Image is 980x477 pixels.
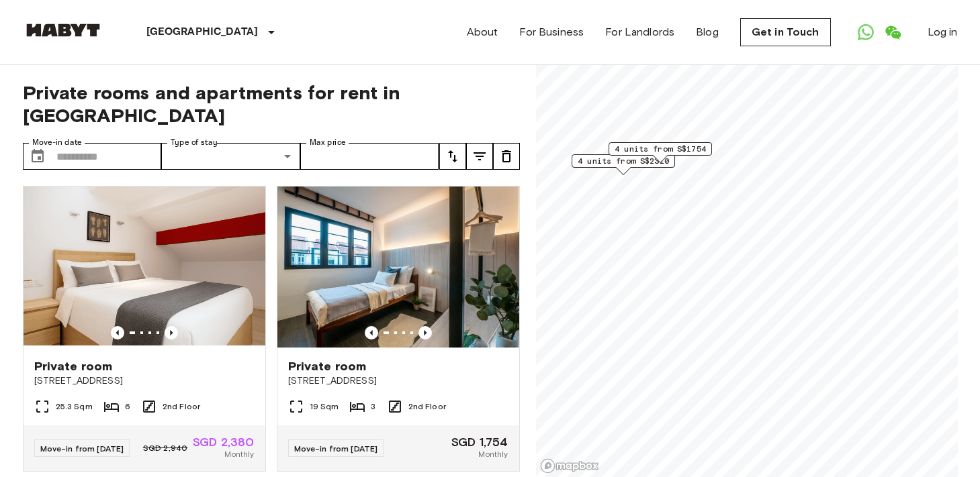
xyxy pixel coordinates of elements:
[24,143,51,170] button: Choose date
[310,401,339,413] span: 19 Sqm
[879,19,906,46] a: Open WeChat
[32,137,82,148] label: Move-in date
[371,401,375,413] span: 3
[418,326,432,339] button: Previous image
[23,81,520,127] span: Private rooms and apartments for rent in [GEOGRAPHIC_DATA]
[23,23,103,37] img: Habyt
[478,448,508,460] span: Monthly
[605,24,674,40] a: For Landlords
[125,401,130,413] span: 6
[111,326,124,339] button: Previous image
[615,143,706,155] span: 4 units from S$1754
[34,358,113,374] span: Private room
[277,186,520,472] a: Marketing picture of unit SG-01-027-006-02Previous imagePrevious imagePrivate room[STREET_ADDRESS...
[24,187,265,348] img: Marketing picture of unit SG-01-127-001-001
[294,443,378,454] span: Move-in from [DATE]
[23,186,266,472] a: Marketing picture of unit SG-01-127-001-001Previous imagePrevious imagePrivate room[STREET_ADDRES...
[143,442,187,454] span: SGD 2,940
[34,374,255,388] span: [STREET_ADDRESS]
[310,137,346,148] label: Max price
[408,401,446,413] span: 2nd Floor
[451,436,508,448] span: SGD 1,754
[224,448,254,460] span: Monthly
[696,24,719,40] a: Blog
[171,137,218,148] label: Type of stay
[466,143,493,170] button: tune
[519,24,584,40] a: For Business
[928,24,958,40] a: Log in
[740,18,831,46] a: Get in Touch
[193,436,254,448] span: SGD 2,380
[163,401,200,413] span: 2nd Floor
[288,358,367,374] span: Private room
[609,142,712,163] div: Map marker
[439,143,466,170] button: tune
[493,143,520,170] button: tune
[467,24,498,40] a: About
[578,155,669,167] span: 4 units from S$2310
[852,19,879,46] a: Open WhatsApp
[165,326,178,339] button: Previous image
[540,458,599,474] a: Mapbox logo
[572,154,675,175] div: Map marker
[146,24,259,40] p: [GEOGRAPHIC_DATA]
[56,401,93,413] span: 25.3 Sqm
[365,326,378,339] button: Previous image
[40,443,124,454] span: Move-in from [DATE]
[277,187,519,348] img: Marketing picture of unit SG-01-027-006-02
[288,374,508,388] span: [STREET_ADDRESS]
